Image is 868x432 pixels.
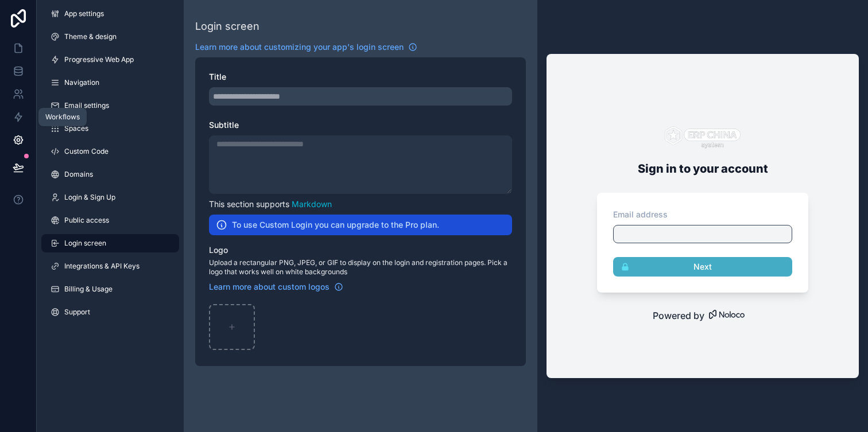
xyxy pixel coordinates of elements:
[64,32,117,41] span: Theme & design
[195,41,404,53] span: Learn more about customizing your app's login screen
[64,285,113,294] span: Billing & Usage
[41,28,179,46] a: Theme & design
[64,308,90,317] span: Support
[41,211,179,229] a: Public access
[64,216,109,225] span: Public access
[41,257,179,275] a: Integrations & API Keys
[64,147,108,156] span: Custom Code
[209,258,512,277] span: Upload a rectangular PNG, JPEG, or GIF to display on the login and registration pages. Pick a log...
[41,303,179,321] a: Support
[45,112,80,122] div: Workflows
[209,281,343,293] a: Learn more about custom logos
[195,41,417,53] a: Learn more about customizing your app's login screen
[195,18,259,34] div: Login screen
[41,119,179,138] a: Spaces
[665,126,741,149] img: logo
[592,158,813,179] h2: Sign in to your account
[547,309,859,322] a: Powered by
[64,55,134,64] span: Progressive Web App
[292,199,332,209] a: Markdown
[64,170,93,179] span: Domains
[41,96,179,115] a: Email settings
[653,309,704,322] span: Powered by
[209,120,239,130] span: Subtitle
[64,101,109,110] span: Email settings
[209,72,226,81] span: Title
[41,234,179,252] a: Login screen
[41,73,179,92] a: Navigation
[41,5,179,23] a: App settings
[613,209,668,220] label: Email address
[64,239,106,248] span: Login screen
[209,281,330,293] span: Learn more about custom logos
[64,9,104,18] span: App settings
[41,165,179,184] a: Domains
[64,193,115,202] span: Login & Sign Up
[64,262,139,271] span: Integrations & API Keys
[41,142,179,161] a: Custom Code
[232,219,439,231] h2: To use Custom Login you can upgrade to the Pro plan.
[613,257,792,277] button: Next
[209,199,289,209] span: This section supports
[64,124,88,133] span: Spaces
[64,78,99,87] span: Navigation
[41,50,179,69] a: Progressive Web App
[41,188,179,207] a: Login & Sign Up
[41,280,179,298] a: Billing & Usage
[209,245,228,255] span: Logo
